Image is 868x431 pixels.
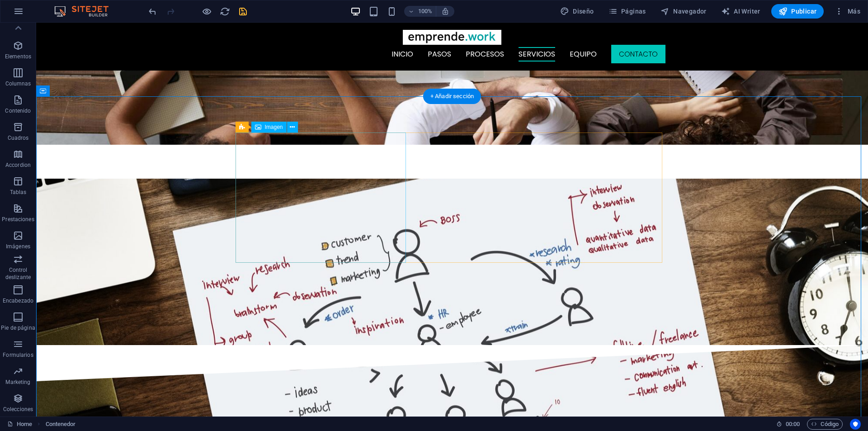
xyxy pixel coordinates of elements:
[5,379,30,386] p: Marketing
[5,80,31,87] p: Columnas
[423,89,481,104] div: + Añadir sección
[52,6,120,17] img: Editor Logo
[776,419,800,430] h6: Tiempo de la sesión
[10,189,27,196] p: Tablas
[786,419,800,430] span: 00 00
[46,419,76,430] span: Haz clic para seleccionar y doble clic para editar
[219,6,230,17] button: reload
[721,7,760,16] span: AI Writer
[237,6,248,17] button: save
[265,124,283,130] span: Imagen
[560,7,594,16] span: Diseño
[404,6,436,17] button: 100%
[1,324,35,332] p: Pie de página
[811,419,839,430] span: Código
[3,406,33,413] p: Colecciones
[8,134,29,142] p: Cuadros
[557,4,598,19] div: Diseño (Ctrl+Alt+Y)
[6,243,30,250] p: Imágenes
[850,419,861,430] button: Usercentrics
[46,419,76,430] nav: breadcrumb
[660,7,707,16] span: Navegador
[5,161,31,169] p: Accordion
[418,6,432,17] h6: 100%
[557,4,598,19] button: Diseño
[835,7,860,16] span: Más
[831,4,864,19] button: Más
[807,419,843,430] button: Código
[3,297,33,304] p: Encabezado
[605,4,650,19] button: Páginas
[3,351,33,359] p: Formularios
[771,4,824,19] button: Publicar
[441,7,449,15] i: Al redimensionar, ajustar el nivel de zoom automáticamente para ajustarse al dispositivo elegido.
[609,7,646,16] span: Páginas
[238,6,248,17] i: Guardar (Ctrl+S)
[2,216,34,223] p: Prestaciones
[147,6,158,17] button: undo
[657,4,710,19] button: Navegador
[5,107,31,114] p: Contenido
[7,419,32,430] a: Haz clic para cancelar la selección y doble clic para abrir páginas
[778,7,817,16] span: Publicar
[792,421,793,427] span: :
[717,4,764,19] button: AI Writer
[220,6,230,17] i: Volver a cargar página
[5,53,31,60] p: Elementos
[147,6,158,17] i: Deshacer: Cambiar texto (Ctrl+Z)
